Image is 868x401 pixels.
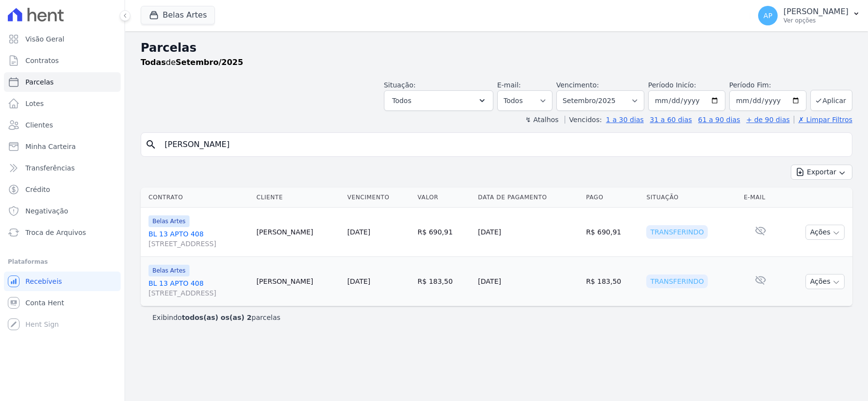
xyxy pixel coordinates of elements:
span: Negativação [25,206,68,216]
a: Minha Carteira [4,137,121,156]
span: Conta Hent [25,298,64,308]
a: + de 90 dias [746,116,790,124]
label: ↯ Atalhos [525,116,558,124]
div: Plataformas [8,256,117,268]
a: Lotes [4,94,121,113]
label: Período Fim: [729,80,806,90]
button: Belas Artes [141,6,215,24]
a: Negativação [4,201,121,221]
label: Vencidos: [565,116,602,124]
td: [DATE] [474,208,582,257]
span: Troca de Arquivos [25,228,86,237]
a: Crédito [4,180,121,199]
p: de [141,57,243,68]
button: Todos [384,90,493,111]
span: Belas Artes [148,265,190,276]
button: Ações [805,225,845,240]
h2: Parcelas [141,39,852,57]
span: Belas Artes [148,215,190,227]
a: ✗ Limpar Filtros [794,116,852,124]
th: Data de Pagamento [474,188,582,208]
button: Ações [805,274,845,289]
span: Parcelas [25,77,54,87]
th: Situação [642,188,740,208]
button: Aplicar [810,90,852,111]
a: [DATE] [347,228,370,236]
a: Contratos [4,51,121,70]
span: AP [763,12,772,19]
span: Recebíveis [25,276,62,286]
td: [PERSON_NAME] [253,257,343,306]
td: R$ 183,50 [414,257,474,306]
td: R$ 690,91 [582,208,643,257]
label: Vencimento: [556,81,599,89]
strong: Todas [141,58,166,67]
span: Lotes [25,99,44,108]
a: 61 a 90 dias [698,116,740,124]
span: Minha Carteira [25,142,76,151]
a: BL 13 APTO 408[STREET_ADDRESS] [148,229,249,249]
th: Cliente [253,188,343,208]
a: [DATE] [347,277,370,285]
a: Clientes [4,115,121,135]
label: Período Inicío: [648,81,696,89]
span: Transferências [25,163,75,173]
span: Visão Geral [25,34,64,44]
p: Ver opções [783,17,848,24]
span: Clientes [25,120,53,130]
span: [STREET_ADDRESS] [148,288,249,298]
span: Todos [392,95,411,106]
b: todos(as) os(as) 2 [182,314,252,321]
a: Parcelas [4,72,121,92]
th: Pago [582,188,643,208]
a: 31 a 60 dias [650,116,692,124]
a: BL 13 APTO 408[STREET_ADDRESS] [148,278,249,298]
a: Recebíveis [4,272,121,291]
a: Conta Hent [4,293,121,313]
span: Contratos [25,56,59,65]
th: Vencimento [343,188,414,208]
a: Visão Geral [4,29,121,49]
label: E-mail: [497,81,521,89]
strong: Setembro/2025 [176,58,243,67]
td: [DATE] [474,257,582,306]
span: Crédito [25,185,50,194]
p: Exibindo parcelas [152,313,280,322]
a: Troca de Arquivos [4,223,121,242]
i: search [145,139,157,150]
label: Situação: [384,81,416,89]
button: Exportar [791,165,852,180]
button: AP [PERSON_NAME] Ver opções [750,2,868,29]
td: R$ 183,50 [582,257,643,306]
div: Transferindo [646,225,708,239]
span: [STREET_ADDRESS] [148,239,249,249]
a: Transferências [4,158,121,178]
th: Contrato [141,188,253,208]
input: Buscar por nome do lote ou do cliente [159,135,848,154]
p: [PERSON_NAME] [783,7,848,17]
td: [PERSON_NAME] [253,208,343,257]
div: Transferindo [646,274,708,288]
a: 1 a 30 dias [606,116,644,124]
th: E-mail [740,188,782,208]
